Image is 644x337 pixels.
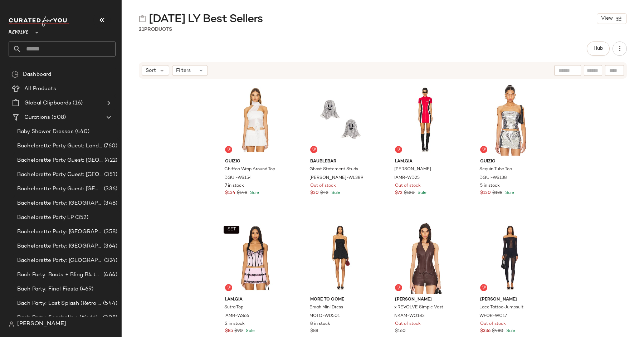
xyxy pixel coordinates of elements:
span: $134 [225,190,235,196]
span: View [601,16,613,21]
img: DGUI-WS138_V1.jpg [474,83,546,156]
span: Bachelorette Party Guest: [GEOGRAPHIC_DATA] [17,171,103,179]
span: Bachelorette Party: [GEOGRAPHIC_DATA] [17,242,102,250]
span: IAMR-WD25 [394,175,420,181]
span: Out of stock [395,183,421,189]
img: svg%3e [396,285,401,290]
img: WFOR-WC17_V1.jpg [474,221,546,294]
span: (358) [102,228,117,236]
span: (16) [71,99,83,107]
span: (324) [103,257,117,265]
span: (348) [102,199,117,207]
span: Emah Mini Dress [309,304,343,311]
span: (351) [103,171,117,179]
span: SET [227,227,236,232]
span: (422) [103,156,117,165]
span: Sale [249,191,259,195]
span: [DATE] LY Best Sellers [149,12,263,26]
span: [PERSON_NAME] [395,297,455,303]
span: (760) [102,142,117,150]
span: $480 [492,328,503,334]
span: $72 [395,190,402,196]
span: (336) [102,185,117,193]
span: $148 [237,190,247,196]
span: Bach Party: Final Fiesta [17,285,78,293]
span: (544) [102,299,117,308]
span: GUIZIO [225,158,286,165]
span: Filters [176,67,191,74]
span: Bach Party: Seashells + Wedding Bells [17,314,102,322]
span: (308) [102,314,117,322]
span: Bachelorette Party Guest: [GEOGRAPHIC_DATA] [17,156,103,165]
span: 7 in stock [225,183,244,189]
img: svg%3e [11,71,19,78]
span: I.AM.GIA [225,297,286,303]
span: Bach Party: Boots + Bling B4 the Ring [17,271,102,279]
span: Sort [146,67,156,74]
button: Hub [587,41,610,56]
span: [PERSON_NAME] [394,166,431,173]
img: IAMR-WS66_V1.jpg [219,221,291,294]
img: svg%3e [139,15,146,22]
span: MORE TO COME [310,297,371,303]
img: svg%3e [482,147,486,152]
span: Sale [504,191,514,195]
span: (469) [78,285,93,293]
span: (364) [102,242,117,250]
span: Lace Tattoo Jumpsuit [479,304,523,311]
span: $30 [310,190,319,196]
span: Bachelorette Party: [GEOGRAPHIC_DATA] [17,228,102,236]
span: $336 [480,328,491,334]
span: IAMR-WS66 [224,313,249,319]
span: (352) [74,214,88,222]
span: Dashboard [23,70,51,79]
span: $85 [225,328,233,334]
span: (464) [102,271,117,279]
span: 8 in stock [310,321,330,327]
img: BAUR-WL389_V1.jpg [304,83,376,156]
span: Out of stock [395,321,421,327]
span: Sutra Top [224,304,243,311]
span: $120 [404,190,415,196]
span: Sale [244,329,255,333]
span: Bachelorette Party: [GEOGRAPHIC_DATA] [17,257,103,265]
img: svg%3e [312,147,316,152]
img: svg%3e [226,285,231,290]
img: IAMR-WD25_V1.jpg [389,83,461,156]
span: Global Clipboards [24,99,71,107]
span: $88 [310,328,318,334]
button: SET [224,226,239,234]
span: Chiffon Wrap Around Top [224,166,275,173]
span: 21 [139,27,144,32]
span: All Products [24,85,56,93]
span: Ghost Statement Studs [309,166,358,173]
span: NKAM-WO183 [394,313,425,319]
img: svg%3e [396,147,401,152]
img: NKAM-WO183_V1.jpg [389,221,461,294]
span: Bach Party: Last Splash (Retro [GEOGRAPHIC_DATA]) [17,299,102,308]
span: $130 [480,190,491,196]
span: $160 [395,328,406,334]
span: Sequin Tube Top [479,166,512,173]
span: BaubleBar [310,158,371,165]
span: Sale [330,191,340,195]
span: Sale [416,191,426,195]
span: $90 [234,328,243,334]
span: Bachelorette Party: [GEOGRAPHIC_DATA] [17,199,102,207]
span: I.AM.GIA [395,158,455,165]
img: DGUI-WS154_V1.jpg [219,83,291,156]
span: Bachelorette Party LP [17,214,74,222]
span: $138 [492,190,502,196]
span: x REVOLVE Simple Vest [394,304,443,311]
span: DGUI-WS154 [224,175,252,181]
span: GUIZIO [480,158,541,165]
span: Out of stock [310,183,336,189]
span: Bachelorette Party Guest: [GEOGRAPHIC_DATA] [17,185,102,193]
span: Out of stock [480,321,506,327]
span: DGUI-WS138 [479,175,507,181]
span: Hub [593,46,603,52]
img: MOTO-WD501_V1.jpg [304,221,376,294]
span: (440) [74,128,90,136]
span: $42 [320,190,328,196]
span: [PERSON_NAME] [17,320,66,328]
